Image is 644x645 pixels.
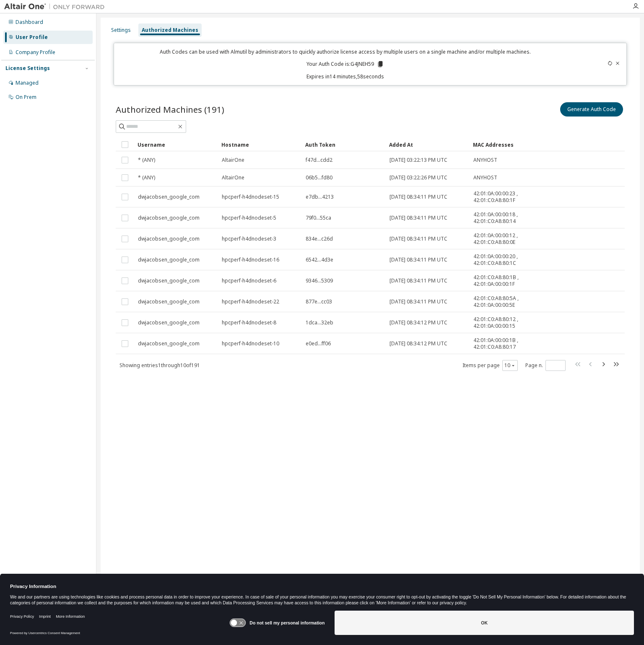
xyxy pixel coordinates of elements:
[390,319,447,326] span: [DATE] 08:34:12 PM UTC
[142,27,198,34] div: Authorized Machines
[306,256,333,263] span: 6542...4d3e
[119,48,571,55] p: Auth Codes can be used with Almutil by administrators to quickly authorize license access by mult...
[138,298,200,305] span: dwjacobsen_google_com
[473,253,536,267] span: 42:01:0A:00:00:20 , 42:01:C0:A8:80:1C
[473,138,537,151] div: MAC Addresses
[222,194,279,200] span: hpcperf-h4dnodeset-15
[111,27,131,34] div: Settings
[504,362,516,369] button: 10
[138,174,155,181] span: * (ANY)
[16,49,55,56] div: Company Profile
[138,277,200,284] span: dwjacobsen_google_com
[138,236,200,242] span: dwjacobsen_google_com
[138,194,200,200] span: dwjacobsen_google_com
[560,102,623,117] button: Generate Auth Code
[16,94,36,101] div: On Prem
[16,80,39,86] div: Managed
[390,277,447,284] span: [DATE] 08:34:11 PM UTC
[138,256,200,263] span: dwjacobsen_google_com
[473,295,536,308] span: 42:01:C0:A8:80:5A , 42:01:0A:00:00:5E
[222,277,276,284] span: hpcperf-h4dnodeset-6
[473,157,497,163] span: ANYHOST
[306,215,331,221] span: 79f0...55ca
[116,104,224,115] span: Authorized Machines (191)
[16,19,43,26] div: Dashboard
[4,3,109,11] img: Altair One
[222,174,244,181] span: AltairOne
[138,157,155,163] span: * (ANY)
[473,337,536,350] span: 42:01:0A:00:00:1B , 42:01:C0:A8:80:17
[306,298,332,305] span: 877e...cc03
[390,194,447,200] span: [DATE] 08:34:11 PM UTC
[525,360,566,371] span: Page n.
[119,362,200,369] span: Showing entries 1 through 10 of 191
[390,157,447,163] span: [DATE] 03:22:13 PM UTC
[473,232,536,246] span: 42:01:0A:00:00:12 , 42:01:C0:A8:80:0E
[306,174,332,181] span: 06b5...fd80
[138,215,200,221] span: dwjacobsen_google_com
[222,256,279,263] span: hpcperf-h4dnodeset-16
[462,360,518,371] span: Items per page
[221,138,299,151] div: Hostname
[306,236,333,242] span: 834e...c26d
[306,340,331,347] span: e0ed...ff06
[222,236,276,242] span: hpcperf-h4dnodeset-3
[306,319,333,326] span: 1dca...32eb
[390,256,447,263] span: [DATE] 08:34:11 PM UTC
[222,215,276,221] span: hpcperf-h4dnodeset-5
[222,298,279,305] span: hpcperf-h4dnodeset-22
[306,194,334,200] span: e7db...4213
[138,138,215,151] div: Username
[222,157,244,163] span: AltairOne
[5,65,50,72] div: License Settings
[390,215,447,221] span: [DATE] 08:34:11 PM UTC
[390,340,447,347] span: [DATE] 08:34:12 PM UTC
[138,319,200,326] span: dwjacobsen_google_com
[389,138,466,151] div: Added At
[16,34,48,41] div: User Profile
[390,174,447,181] span: [DATE] 03:22:26 PM UTC
[473,274,536,288] span: 42:01:C0:A8:80:1B , 42:01:0A:00:00:1F
[473,316,536,329] span: 42:01:C0:A8:80:12 , 42:01:0A:00:00:15
[390,298,447,305] span: [DATE] 08:34:11 PM UTC
[222,340,279,347] span: hpcperf-h4dnodeset-10
[306,157,332,163] span: f47d...cdd2
[222,319,276,326] span: hpcperf-h4dnodeset-8
[306,60,384,68] p: Your Auth Code is: G4JNEH59
[138,340,200,347] span: dwjacobsen_google_com
[473,190,536,204] span: 42:01:0A:00:00:23 , 42:01:C0:A8:80:1F
[390,236,447,242] span: [DATE] 08:34:11 PM UTC
[305,138,382,151] div: Auth Token
[306,277,333,284] span: 9346...5309
[473,174,497,181] span: ANYHOST
[473,211,536,225] span: 42:01:0A:00:00:18 , 42:01:C0:A8:80:14
[119,73,571,80] p: Expires in 14 minutes, 58 seconds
